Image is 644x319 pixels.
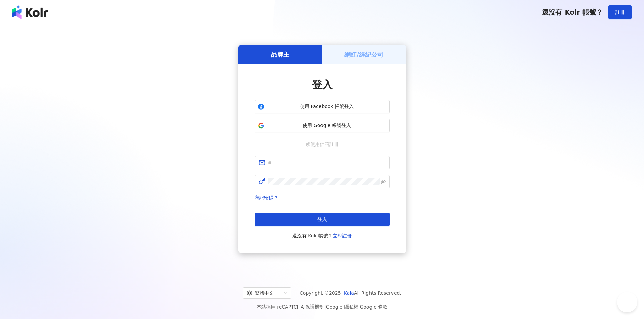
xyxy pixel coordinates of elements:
[342,290,354,296] a: iKala
[255,119,390,132] button: 使用 Google 帳號登入
[617,292,637,312] iframe: Help Scout Beacon - Open
[12,5,48,19] img: logo
[312,79,332,90] span: 登入
[344,50,383,59] h5: 網紅/經紀公司
[358,304,360,310] span: |
[267,122,387,129] span: 使用 Google 帳號登入
[271,50,289,59] h5: 品牌主
[542,8,603,16] span: 還沒有 Kolr 帳號？
[267,103,387,110] span: 使用 Facebook 帳號登入
[317,217,327,222] span: 登入
[255,213,390,226] button: 登入
[360,304,387,310] a: Google 條款
[301,140,343,148] span: 或使用信箱註冊
[255,100,390,113] button: 使用 Facebook 帳號登入
[608,5,632,19] button: 註冊
[333,233,352,238] a: 立即註冊
[381,179,386,184] span: eye-invisible
[615,9,625,15] span: 註冊
[255,195,278,201] a: 忘記密碼？
[324,304,326,310] span: |
[292,232,352,240] span: 還沒有 Kolr 帳號？
[326,304,358,310] a: Google 隱私權
[247,288,281,298] div: 繁體中文
[257,303,387,311] span: 本站採用 reCAPTCHA 保護機制
[300,289,401,297] span: Copyright © 2025 All Rights Reserved.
